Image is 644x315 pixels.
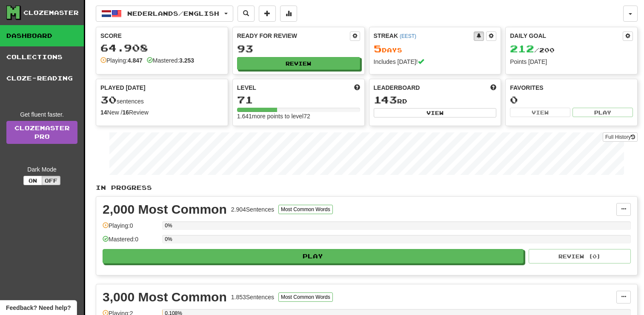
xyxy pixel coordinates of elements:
div: Day s [374,43,497,54]
div: rd [374,94,497,106]
span: Score more points to level up [354,83,360,92]
button: Review (0) [529,249,631,263]
div: Dark Mode [6,165,77,174]
div: Points [DATE] [510,57,633,66]
span: Nederlands / English [127,10,219,17]
button: More stats [280,6,297,22]
span: / 200 [510,46,555,54]
button: Off [42,176,60,185]
div: 3,000 Most Common [103,291,227,304]
button: Add sentence to collection [259,6,276,22]
div: 64.908 [100,43,223,53]
div: 93 [237,43,360,54]
div: Favorites [510,83,633,92]
button: View [510,108,570,117]
strong: 16 [122,109,129,116]
span: Open feedback widget [6,304,71,312]
strong: 4.847 [128,57,143,64]
div: 2.904 Sentences [231,205,274,214]
div: Get fluent faster. [6,110,77,119]
div: Ready for Review [237,31,350,40]
div: Playing: 0 [103,221,158,235]
a: ClozemasterPro [6,121,77,144]
button: Full History [603,132,638,142]
button: Play [572,108,633,117]
span: 30 [100,94,117,106]
strong: 14 [100,109,107,116]
div: Daily Goal [510,31,623,41]
button: Review [237,57,360,70]
div: Mastered: [147,56,194,65]
div: New / Review [100,108,223,117]
button: Nederlands/English [96,6,233,22]
div: Mastered: 0 [103,235,158,249]
p: In Progress [96,183,638,192]
a: (EEST) [400,33,416,39]
div: 0 [510,94,633,105]
button: On [23,176,42,185]
span: 143 [374,94,397,106]
span: Played [DATE] [100,83,146,92]
button: View [374,108,497,117]
div: Streak [374,31,474,40]
div: Playing: [100,56,143,65]
span: This week in points, UTC [490,83,496,92]
button: Most Common Words [278,205,333,214]
div: Includes [DATE]! [374,57,497,66]
div: Score [100,31,223,40]
button: Search sentences [238,6,255,22]
button: Most Common Words [278,292,333,302]
span: 212 [510,43,534,54]
span: Leaderboard [374,83,420,92]
div: 71 [237,94,360,105]
strong: 3.253 [179,57,194,64]
span: 5 [374,43,382,54]
div: 2,000 Most Common [103,203,227,216]
span: Level [237,83,256,92]
div: 1.853 Sentences [231,293,274,301]
div: 1.641 more points to level 72 [237,112,360,120]
div: Clozemaster [23,9,79,17]
div: sentences [100,94,223,106]
button: Play [103,249,524,263]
